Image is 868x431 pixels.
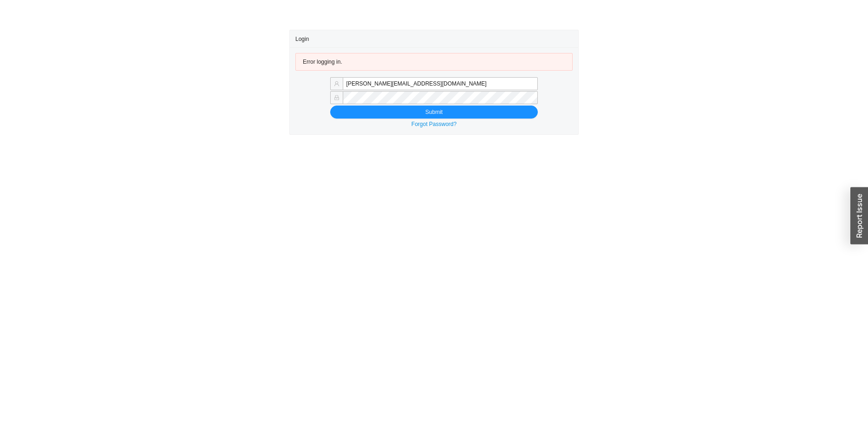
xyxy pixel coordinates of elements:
[425,107,443,117] span: Submit
[330,106,538,119] button: Submit
[334,95,339,100] span: lock
[295,30,573,47] div: Login
[303,57,565,66] div: Error logging in.
[334,81,339,86] span: user
[343,77,538,90] input: Email
[411,121,457,127] a: Forgot Password?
